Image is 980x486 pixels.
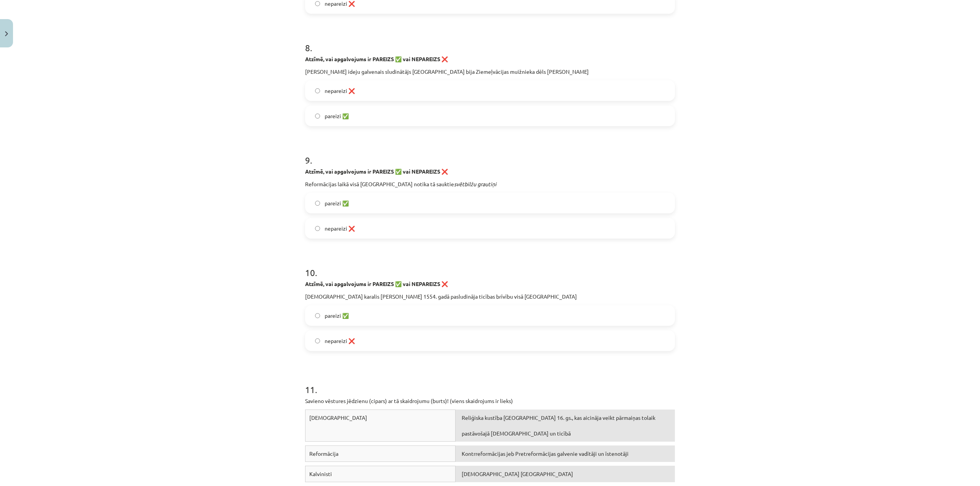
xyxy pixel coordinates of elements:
p: Reformācijas laikā visā [GEOGRAPHIC_DATA] notika tā sauktie [305,180,675,188]
h1: 9 . [305,141,675,165]
h1: 11 . [305,371,675,395]
input: nepareizi ❌ [315,1,320,6]
span: nepareizi ❌ [325,87,355,95]
input: pareizi ✅ [315,313,320,318]
h1: 10 . [305,254,675,278]
span: nepareizi ❌ [325,224,355,232]
p: [PERSON_NAME] ideju galvenais sludinātājs [GEOGRAPHIC_DATA] bija Ziemeļvācijas muižnieka dēls [PE... [305,68,675,76]
strong: Atzīmē, vai apgalvojums ir PAREIZS ✅ vai NEPAREIZS ❌ [305,55,448,62]
input: nepareizi ❌ [315,338,320,343]
div: Kalvinisti [305,466,456,482]
input: pareizi ✅ [315,201,320,206]
input: nepareizi ❌ [315,88,320,93]
div: Reformācija [305,445,456,462]
strong: Atzīmē, vai apgalvojums ir PAREIZS ✅ vai NEPAREIZS ❌ [305,168,448,175]
strong: Atzīmē, vai apgalvojums ir PAREIZS ✅ vai NEPAREIZS ❌ [305,280,448,287]
div: [DEMOGRAPHIC_DATA] [305,410,456,442]
input: pareizi ✅ [315,114,320,119]
input: nepareizi ❌ [315,226,320,231]
p: Savieno vēstures jēdzienu (cipars) ar tā skaidrojumu (burts)! (viens skaidrojums ir lieks) [305,397,675,405]
span: pareizi ✅ [325,199,349,207]
div: Reliģiska kustība [GEOGRAPHIC_DATA] 16. gs., kas aicināja veikt pārmaiņas tolaik pastāvošajā [DEM... [456,410,675,442]
span: pareizi ✅ [325,312,349,320]
em: svētbilžu [454,180,476,187]
div: Kontrreformācijas jeb Pretreformācijas galvenie vadītāji un īstenotāji [456,445,675,462]
img: icon-close-lesson-0947bae3869378f0d4975bcd49f059093ad1ed9edebbc8119c70593378902aed.svg [5,31,8,36]
p: [DEMOGRAPHIC_DATA] karalis [PERSON_NAME] 1554. gadā pasludināja ticības brīvību visā [GEOGRAPHIC_... [305,293,675,301]
em: grautiņi [477,180,497,187]
span: nepareizi ❌ [325,337,355,345]
h1: 8 . [305,29,675,53]
span: pareizi ✅ [325,112,349,120]
div: [DEMOGRAPHIC_DATA] [GEOGRAPHIC_DATA] [456,466,675,482]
